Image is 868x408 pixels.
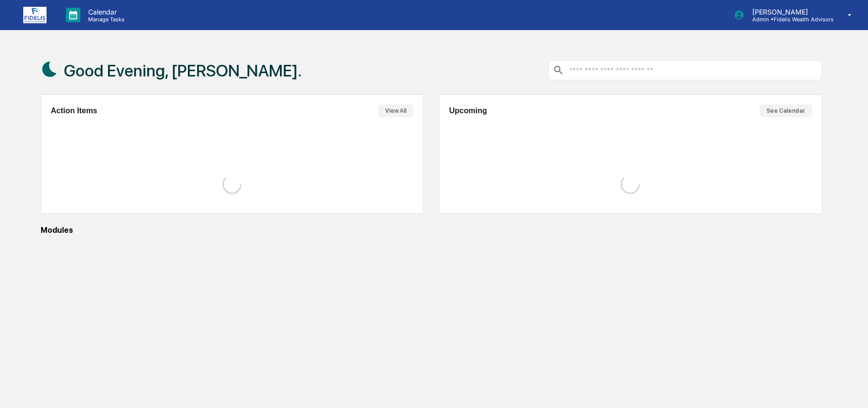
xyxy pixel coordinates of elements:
[80,8,129,16] p: Calendar
[378,105,413,117] button: View All
[64,61,302,80] h1: Good Evening, [PERSON_NAME].
[744,16,834,23] p: Admin • Fidelis Wealth Advisors
[80,16,129,23] p: Manage Tasks
[23,7,46,23] img: logo
[759,105,812,117] button: See Calendar
[449,106,487,115] h2: Upcoming
[51,106,97,115] h2: Action Items
[41,226,822,235] div: Modules
[744,8,834,16] p: [PERSON_NAME]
